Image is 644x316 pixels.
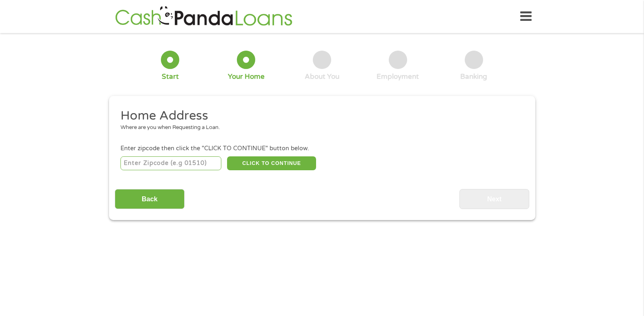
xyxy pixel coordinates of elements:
[377,72,419,81] div: Employment
[120,124,517,132] div: Where are you when Requesting a Loan.
[120,144,523,153] div: Enter zipcode then click the "CLICK TO CONTINUE" button below.
[228,72,265,81] div: Your Home
[120,108,517,124] h2: Home Address
[115,189,185,209] input: Back
[460,72,487,81] div: Banking
[305,72,339,81] div: About You
[120,156,221,170] input: Enter Zipcode (e.g 01510)
[113,5,295,28] img: GetLoanNow Logo
[162,72,179,81] div: Start
[459,189,529,209] input: Next
[227,156,316,170] button: CLICK TO CONTINUE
